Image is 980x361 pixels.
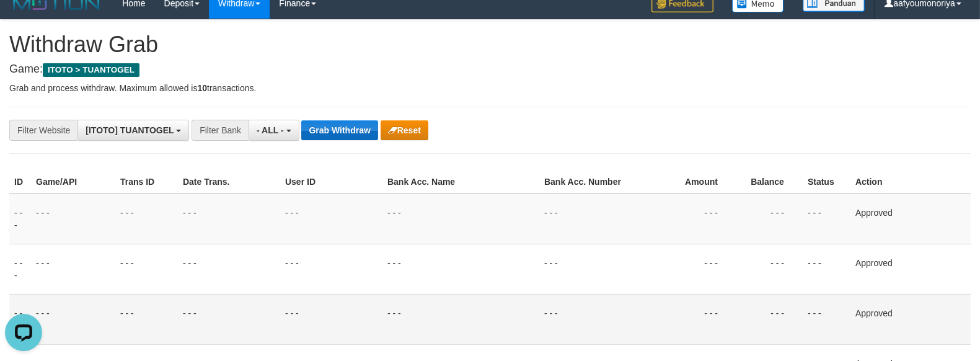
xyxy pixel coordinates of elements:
[9,120,77,141] div: Filter Website
[9,194,31,244] td: - - -
[539,294,636,344] td: - - -
[736,244,803,294] td: - - -
[803,294,850,344] td: - - -
[803,244,850,294] td: - - -
[115,171,178,194] th: Trans ID
[850,171,971,194] th: Action
[280,171,382,194] th: User ID
[31,171,115,194] th: Game/API
[301,120,377,140] button: Grab Withdraw
[178,171,280,194] th: Date Trans.
[850,294,971,344] td: Approved
[280,294,382,344] td: - - -
[803,171,850,194] th: Status
[9,32,971,57] h1: Withdraw Grab
[636,194,736,244] td: - - -
[736,194,803,244] td: - - -
[280,194,382,244] td: - - -
[9,63,971,76] h4: Game:
[5,5,42,42] button: Open LiveChat chat widget
[178,194,280,244] td: - - -
[115,244,178,294] td: - - -
[539,194,636,244] td: - - -
[382,244,539,294] td: - - -
[539,244,636,294] td: - - -
[636,244,736,294] td: - - -
[43,63,139,77] span: ITOTO > TUANTOGEL
[850,194,971,244] td: Approved
[115,294,178,344] td: - - -
[636,294,736,344] td: - - -
[86,125,174,135] span: [ITOTO] TUANTOGEL
[736,294,803,344] td: - - -
[9,82,971,94] p: Grab and process withdraw. Maximum allowed is transactions.
[31,294,115,344] td: - - -
[636,171,736,194] th: Amount
[280,244,382,294] td: - - -
[178,244,280,294] td: - - -
[382,294,539,344] td: - - -
[197,83,207,93] strong: 10
[115,194,178,244] td: - - -
[539,171,636,194] th: Bank Acc. Number
[382,171,539,194] th: Bank Acc. Name
[381,120,428,140] button: Reset
[31,244,115,294] td: - - -
[9,244,31,294] td: - - -
[178,294,280,344] td: - - -
[31,194,115,244] td: - - -
[77,120,189,141] button: [ITOTO] TUANTOGEL
[192,120,249,141] div: Filter Bank
[257,125,284,135] span: - ALL -
[736,171,803,194] th: Balance
[850,244,971,294] td: Approved
[382,194,539,244] td: - - -
[803,194,850,244] td: - - -
[9,294,31,344] td: - - -
[9,171,31,194] th: ID
[249,120,299,141] button: - ALL -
